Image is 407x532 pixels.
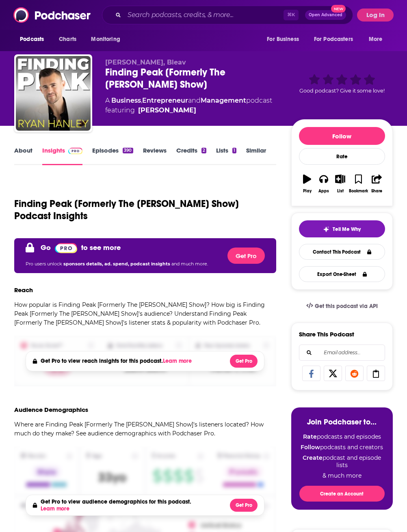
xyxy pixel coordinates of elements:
[299,266,385,282] button: Export One-Sheet
[92,146,133,165] a: Episodes390
[68,148,82,154] img: Podchaser Pro
[318,189,329,194] div: Apps
[261,32,309,47] button: open menu
[14,286,33,294] h3: Reach
[141,97,142,104] span: ,
[41,498,222,512] h4: Get Pro to view audience demographics for this podcast.
[314,34,353,45] span: For Podcasters
[81,243,121,252] p: to see more
[301,444,320,451] strong: Follow
[303,454,323,461] strong: Create
[309,32,365,47] button: open menu
[14,146,32,165] a: About
[55,243,77,253] img: Podchaser Pro
[369,34,383,45] span: More
[230,355,258,368] button: Get Pro
[16,56,91,131] img: Finding Peak [Formerly The Ryan Hanley Show]
[124,9,284,22] input: Search podcasts, credits, & more...
[337,189,344,194] div: List
[299,127,385,145] button: Follow
[299,444,385,451] li: podcasts and creators
[368,169,385,198] button: Share
[42,146,82,165] a: InsightsPodchaser Pro
[14,406,88,414] h3: Audience Demographics
[201,97,246,104] a: Management
[14,300,276,327] p: How popular is Finding Peak [Formerly The [PERSON_NAME] Show]? How big is Finding Peak [Formerly ...
[14,198,269,222] h1: Finding Peak [Formerly The [PERSON_NAME] Show] Podcast Insights
[299,244,385,260] a: Contact This Podcast
[371,189,382,194] div: Share
[216,146,236,165] a: Lists1
[85,32,130,47] button: open menu
[188,97,201,104] span: and
[291,58,393,109] div: Good podcast? Give it some love!
[14,420,276,438] p: Where are Finding Peak [Formerly The [PERSON_NAME] Show]'s listeners located? How much do they ma...
[299,345,385,361] div: Search followers
[309,13,342,17] span: Open Advanced
[63,261,171,267] span: sponsors details, ad. spend, podcast insights
[299,88,385,94] span: Good podcast? Give it some love!
[299,472,385,479] li: & much more
[163,358,194,364] button: Learn more
[299,220,385,237] button: tell me why sparkleTell Me Why
[367,366,385,381] a: Copy Link
[105,96,272,115] div: A podcast
[138,106,196,115] a: [PERSON_NAME]
[323,226,329,233] img: tell me why sparkle
[284,10,299,20] span: ⌘ K
[303,433,317,440] strong: Rate
[299,417,385,426] h3: Join Podchaser to...
[357,9,394,22] button: Log In
[299,454,385,469] li: podcast and episode lists
[299,433,385,440] li: podcasts and episodes
[20,34,44,45] span: Podcasts
[267,34,299,45] span: For Business
[299,169,316,198] button: Play
[246,146,266,165] a: Similar
[305,10,346,20] button: Open AdvancedNew
[123,148,133,153] div: 390
[303,189,312,194] div: Play
[142,97,188,104] a: Entrepreneur
[227,248,265,264] button: Get Pro
[349,189,368,194] div: Bookmark
[332,169,349,198] button: List
[54,32,81,47] a: Charts
[26,258,208,270] p: Pro users unlock and much more.
[105,106,272,115] span: featuring
[300,296,384,316] a: Get this podcast via API
[345,366,364,381] a: Share on Reddit
[201,148,206,153] div: 2
[111,97,141,104] a: Business
[13,7,91,23] img: Podchaser - Follow, Share and Rate Podcasts
[230,499,258,512] button: Get Pro
[349,169,368,198] button: Bookmark
[299,330,354,338] h3: Share This Podcast
[143,146,167,165] a: Reviews
[232,148,236,153] div: 1
[306,345,378,360] input: Email address...
[324,366,342,381] a: Share on X/Twitter
[105,58,186,66] span: [PERSON_NAME], Bleav
[333,226,361,233] span: Tell Me Why
[41,506,71,512] button: Learn more
[299,486,385,502] button: Create an Account
[363,32,393,47] button: open menu
[102,6,353,24] div: Search podcasts, credits, & more...
[331,5,346,13] span: New
[176,146,206,165] a: Credits2
[14,32,54,47] button: open menu
[299,148,385,165] div: Rate
[59,34,76,45] span: Charts
[41,243,51,252] p: Go
[41,358,194,364] h4: Get Pro to view reach insights for this podcast.
[55,241,77,254] a: Pro website
[302,366,320,381] a: Share on Facebook
[315,303,378,310] span: Get this podcast via API
[91,34,120,45] span: Monitoring
[316,169,332,198] button: Apps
